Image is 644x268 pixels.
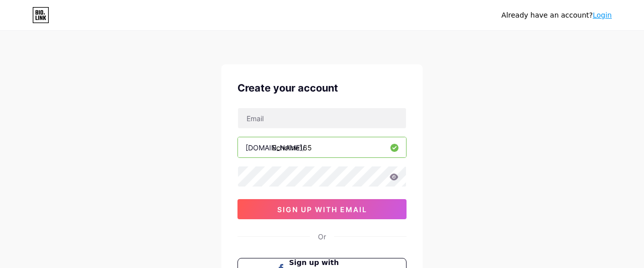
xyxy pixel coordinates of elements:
[246,142,305,153] div: [DOMAIN_NAME]/
[238,108,406,128] input: Email
[318,231,326,242] div: Or
[238,137,406,157] input: username
[237,199,407,219] button: sign up with email
[277,205,367,214] span: sign up with email
[593,11,612,19] a: Login
[237,80,407,96] div: Create your account
[502,10,612,21] div: Already have an account?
